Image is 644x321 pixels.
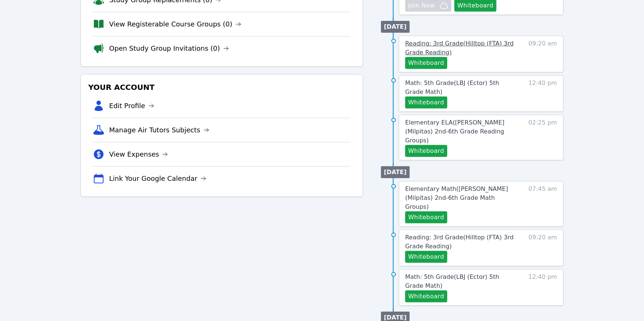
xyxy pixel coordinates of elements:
[405,79,499,95] span: Math: 5th Grade ( LBJ (Ector) 5th Grade Math )
[529,233,557,263] span: 09:20 am
[109,125,209,135] a: Manage Air Tutors Subjects
[405,233,519,251] a: Reading: 3rd Grade(Hilltop (FTA) 3rd Grade Reading)
[405,234,514,250] span: Reading: 3rd Grade ( Hilltop (FTA) 3rd Grade Reading )
[405,39,519,57] a: Reading: 3rd Grade(Hilltop (FTA) 3rd Grade Reading)
[405,273,519,290] a: Math: 5th Grade(LBJ (Ector) 5th Grade Math)
[405,185,508,210] span: Elementary Math ( [PERSON_NAME] (Milpitas) 2nd-6th Grade Math Groups )
[529,79,557,108] span: 12:40 pm
[405,79,519,97] a: Math: 5th Grade(LBJ (Ector) 5th Grade Math)
[529,185,557,223] span: 07:45 am
[381,21,410,33] li: [DATE]
[109,101,154,111] a: Edit Profile
[109,149,168,160] a: View Expenses
[405,145,447,157] button: Whiteboard
[529,118,557,157] span: 02:25 pm
[405,290,447,302] button: Whiteboard
[381,166,410,178] li: [DATE]
[405,211,447,223] button: Whiteboard
[529,39,557,69] span: 09:20 am
[87,81,357,94] h3: Your Account
[405,97,447,108] button: Whiteboard
[109,19,241,29] a: View Registerable Course Groups (0)
[405,251,447,263] button: Whiteboard
[529,273,557,302] span: 12:40 pm
[405,118,519,145] a: Elementary ELA([PERSON_NAME] (Milpitas) 2nd-6th Grade Reading Groups)
[405,185,519,211] a: Elementary Math([PERSON_NAME] (Milpitas) 2nd-6th Grade Math Groups)
[408,1,435,10] span: Join Now
[109,173,206,184] a: Link Your Google Calendar
[405,40,514,56] span: Reading: 3rd Grade ( Hilltop (FTA) 3rd Grade Reading )
[405,119,505,144] span: Elementary ELA ( [PERSON_NAME] (Milpitas) 2nd-6th Grade Reading Groups )
[405,57,447,69] button: Whiteboard
[405,273,499,289] span: Math: 5th Grade ( LBJ (Ector) 5th Grade Math )
[109,43,229,54] a: Open Study Group Invitations (0)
